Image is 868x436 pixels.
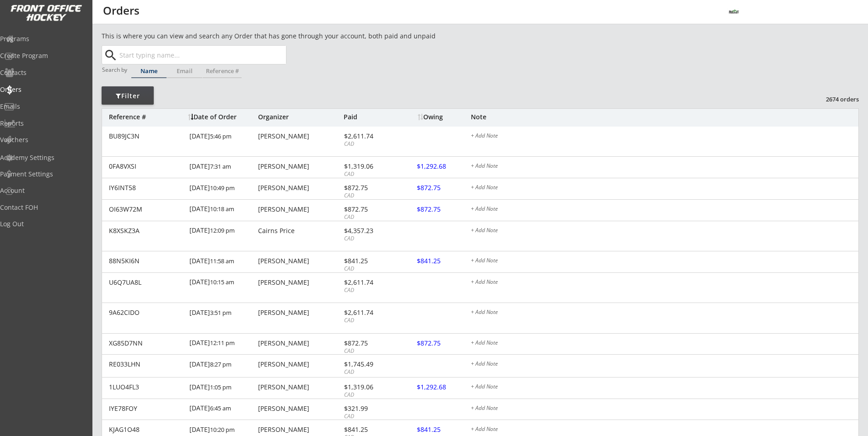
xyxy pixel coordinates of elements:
div: + Add Note [471,340,858,347]
div: BU89JC3N [109,133,184,139]
div: [PERSON_NAME] [258,279,341,286]
div: $841.25 [344,426,393,433]
font: 11:58 am [210,257,234,265]
div: [PERSON_NAME] [258,206,341,213]
div: + Add Note [471,405,858,413]
div: $841.25 [344,258,393,264]
div: Reference # [109,114,183,120]
div: Cairns Price [258,228,341,234]
font: 7:31 am [210,162,231,170]
div: CAD [344,287,393,294]
div: K8XSKZ3A [109,228,184,234]
font: 12:11 pm [210,339,235,347]
div: $872.75 [417,340,470,346]
div: CAD [344,413,393,420]
div: CAD [344,347,393,355]
div: + Add Note [471,206,858,213]
div: [DATE] [189,273,256,293]
div: + Add Note [471,279,858,287]
div: $4,357.23 [344,228,393,234]
div: Paid [344,114,393,120]
div: [PERSON_NAME] [258,405,341,412]
div: OI63W72M [109,206,184,213]
div: + Add Note [471,185,858,192]
div: KJAG1O48 [109,426,184,433]
div: Search by [102,67,128,73]
font: 10:18 am [210,205,234,213]
div: CAD [344,265,393,273]
div: RE033LHN [109,361,184,367]
div: $841.25 [417,258,470,264]
div: Name [131,68,167,74]
div: Email [167,68,202,74]
div: [DATE] [189,178,256,199]
button: search [103,48,118,63]
div: XG85D7NN [109,340,184,346]
font: 8:27 pm [210,360,232,368]
div: $872.75 [417,185,470,191]
div: CAD [344,368,393,376]
div: $2,611.74 [344,133,393,139]
font: 10:15 am [210,278,234,286]
input: Start typing name... [118,46,286,64]
div: + Add Note [471,384,858,391]
font: 10:49 pm [210,184,235,192]
div: IY6INT58 [109,185,184,191]
div: $841.25 [417,426,470,433]
div: + Add Note [471,133,858,140]
div: [DATE] [189,200,256,220]
div: [DATE] [189,355,256,375]
div: [DATE] [189,221,256,242]
div: This is where you can view and search any Order that has gone through your account, both paid and... [102,32,488,41]
font: 3:51 pm [210,308,232,317]
div: CAD [344,317,393,324]
font: 5:46 pm [210,132,232,140]
div: [DATE] [189,399,256,420]
div: $1,745.49 [344,361,393,367]
div: + Add Note [471,309,858,317]
div: [PERSON_NAME] [258,309,341,316]
div: 88N5KI6N [109,258,184,264]
div: $872.75 [344,340,393,346]
div: 9A62CIDO [109,309,184,316]
div: $872.75 [344,206,393,213]
div: [PERSON_NAME] [258,384,341,390]
div: + Add Note [471,426,858,434]
div: + Add Note [471,361,858,368]
div: Organizer [258,114,341,120]
div: + Add Note [471,258,858,265]
div: Date of Order [188,114,256,120]
div: 1LUO4FL3 [109,384,184,390]
div: CAD [344,170,393,178]
div: Filter [102,91,154,101]
div: CAD [344,140,393,148]
div: [PERSON_NAME] [258,340,341,346]
div: [PERSON_NAME] [258,133,341,139]
div: [DATE] [189,251,256,272]
font: 12:09 pm [210,226,235,234]
div: $872.75 [344,185,393,191]
font: 1:05 pm [210,383,232,391]
div: [PERSON_NAME] [258,426,341,433]
div: Owing [418,114,470,120]
div: [PERSON_NAME] [258,258,341,264]
div: Reference # [203,68,242,74]
div: $1,292.68 [417,384,470,390]
div: [DATE] [189,127,256,147]
div: [DATE] [189,378,256,398]
font: 6:45 am [210,404,231,412]
font: 10:20 pm [210,425,235,434]
div: 2674 orders [811,95,859,103]
div: $872.75 [417,206,470,213]
div: IYE78FOY [109,405,184,412]
div: $1,319.06 [344,384,393,390]
div: + Add Note [471,228,858,235]
div: $2,611.74 [344,309,393,316]
div: $1,292.68 [417,163,470,170]
div: + Add Note [471,163,858,170]
div: $2,611.74 [344,279,393,286]
div: [DATE] [189,334,256,354]
div: Note [471,114,858,120]
div: [PERSON_NAME] [258,163,341,170]
div: [DATE] [189,157,256,177]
